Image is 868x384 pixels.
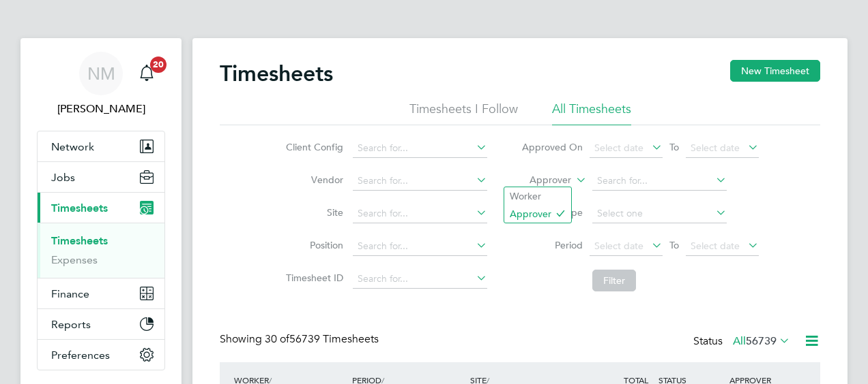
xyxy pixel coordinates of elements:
a: 20 [133,52,160,95]
a: NM[PERSON_NAME] [37,52,165,117]
h2: Timesheets [220,60,333,87]
li: Timesheets I Follow [409,101,518,125]
li: Worker [504,187,571,205]
span: To [665,138,683,156]
input: Search for... [592,172,727,191]
a: Timesheets [51,234,108,247]
button: Preferences [38,340,164,370]
span: Network [51,140,94,153]
button: Network [38,131,164,161]
div: Timesheets [38,223,164,278]
label: All [733,334,790,348]
span: Finance [51,287,89,300]
div: Status [693,332,793,351]
li: Approver [504,205,571,223]
label: Site [282,206,343,219]
span: Preferences [51,349,110,362]
span: Nicholas Morgan [37,101,165,117]
a: Expenses [51,253,98,266]
button: Jobs [38,162,164,192]
input: Search for... [353,237,487,256]
li: All Timesheets [552,101,631,125]
span: Select date [594,142,643,154]
span: Reports [51,318,91,331]
button: Filter [592,270,636,291]
input: Search for... [353,204,487,223]
input: Search for... [353,270,487,289]
span: 30 of [265,332,289,346]
span: To [665,236,683,254]
span: Select date [594,240,643,252]
input: Search for... [353,139,487,158]
span: Jobs [51,171,75,184]
label: Period [521,239,583,251]
label: Client Config [282,141,343,153]
span: 56739 [746,334,777,348]
label: Position [282,239,343,251]
button: Timesheets [38,193,164,223]
span: 20 [150,57,167,73]
button: Reports [38,309,164,339]
label: Vendor [282,174,343,186]
label: Approved On [521,141,583,153]
span: Timesheets [51,202,108,214]
label: Approver [510,174,571,187]
div: Showing [220,332,381,347]
input: Select one [592,204,727,223]
span: Select date [691,142,740,154]
span: NM [87,65,115,82]
input: Search for... [353,172,487,191]
span: Select date [691,240,740,252]
label: Timesheet ID [282,272,343,284]
button: New Timesheet [730,60,820,82]
button: Finance [38,278,164,308]
span: 56739 Timesheets [265,332,379,346]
